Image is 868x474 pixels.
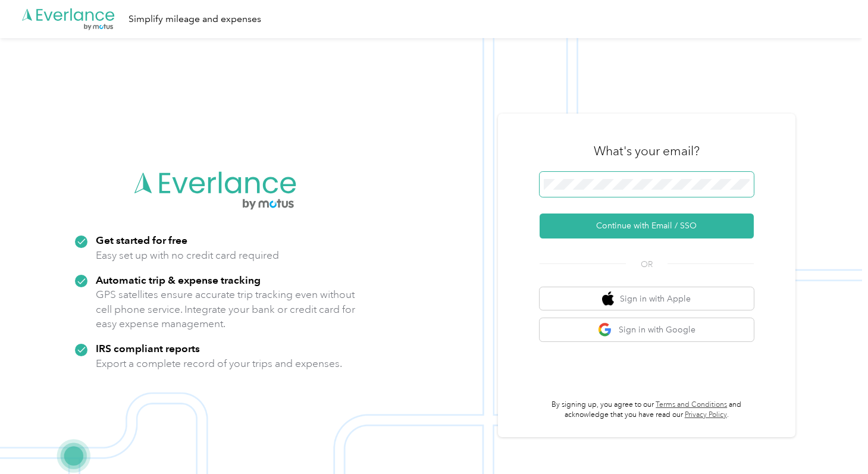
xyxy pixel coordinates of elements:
div: Simplify mileage and expenses [129,12,261,27]
button: google logoSign in with Google [540,318,754,341]
p: GPS satellites ensure accurate trip tracking even without cell phone service. Integrate your bank... [96,287,356,331]
strong: Get started for free [96,234,187,246]
a: Privacy Policy [685,410,727,419]
h3: What's your email? [594,143,700,159]
button: Continue with Email / SSO [540,214,754,238]
a: Terms and Conditions [656,400,727,409]
p: Easy set up with no credit card required [96,248,279,263]
p: By signing up, you agree to our and acknowledge that you have read our . [540,400,754,420]
span: OR [626,258,668,271]
p: Export a complete record of your trips and expenses. [96,356,342,371]
strong: Automatic trip & expense tracking [96,274,261,286]
img: google logo [598,322,613,337]
button: apple logoSign in with Apple [540,287,754,310]
strong: IRS compliant reports [96,342,200,354]
img: apple logo [602,291,614,306]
